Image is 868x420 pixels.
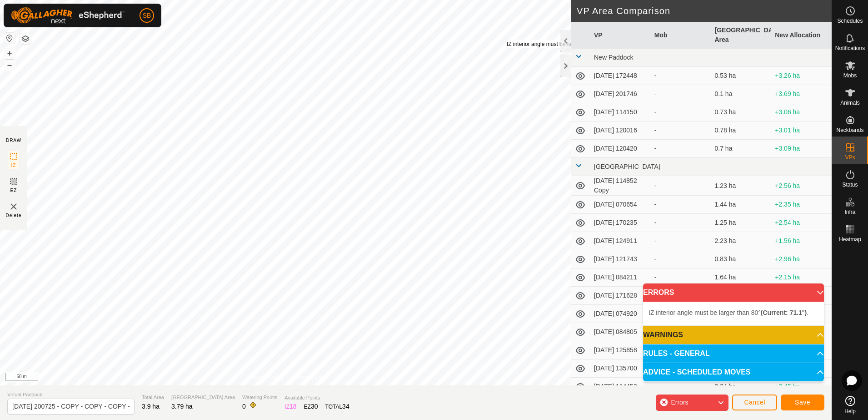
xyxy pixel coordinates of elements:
[654,273,708,282] div: -
[832,392,868,418] a: Help
[671,399,688,406] span: Errors
[711,22,772,49] th: [GEOGRAPHIC_DATA] Area
[643,326,824,344] p-accordion-header: WARNINGS
[842,182,858,187] span: Status
[590,176,651,196] td: [DATE] 114852 Copy
[577,5,832,16] h2: VP Area Comparison
[242,394,277,401] span: Watering Points
[711,268,772,287] td: 1.64 ha
[590,22,651,49] th: VP
[711,176,772,196] td: 1.23 ha
[843,73,857,78] span: Mobs
[711,196,772,214] td: 1.44 ha
[654,71,708,81] div: -
[711,67,772,85] td: 0.53 ha
[142,394,164,401] span: Total Area
[311,403,318,410] span: 30
[590,121,651,140] td: [DATE] 120016
[781,395,824,410] button: Save
[654,181,708,191] div: -
[590,67,651,85] td: [DATE] 172448
[143,11,151,20] span: SB
[590,268,651,287] td: [DATE] 084211
[711,121,772,140] td: 0.78 ha
[171,394,235,401] span: [GEOGRAPHIC_DATA] Area
[643,350,710,357] span: RULES - GENERAL
[844,209,855,215] span: Infra
[325,402,349,411] div: TOTAL
[284,402,296,411] div: IZ
[839,237,861,242] span: Heatmap
[11,162,16,169] span: IZ
[643,363,824,381] p-accordion-header: ADVICE - SCHEDULED MOVES
[771,103,832,121] td: +3.06 ha
[590,359,651,378] td: [DATE] 135700
[8,201,19,212] img: VP
[771,268,832,287] td: +2.15 ha
[590,323,651,341] td: [DATE] 084805
[711,140,772,158] td: 0.7 ha
[654,218,708,228] div: -
[7,391,135,399] span: Virtual Paddock
[771,196,832,214] td: +2.35 ha
[643,331,683,339] span: WARNINGS
[643,289,674,296] span: ERRORS
[20,33,31,44] button: Map Layers
[835,46,865,51] span: Notifications
[651,22,711,49] th: Mob
[844,409,856,414] span: Help
[654,254,708,264] div: -
[711,85,772,103] td: 0.1 ha
[649,309,808,316] span: IZ interior angle must be larger than 80° .
[654,107,708,117] div: -
[4,48,15,59] button: +
[590,305,651,323] td: [DATE] 074920
[654,126,708,135] div: -
[594,163,660,170] span: [GEOGRAPHIC_DATA]
[744,399,765,406] span: Cancel
[590,103,651,121] td: [DATE] 114150
[654,144,708,153] div: -
[507,40,644,48] div: IZ interior angle must be larger than 80° .
[590,232,651,250] td: [DATE] 124911
[771,85,832,103] td: +3.69 ha
[771,140,832,158] td: +3.09 ha
[643,283,824,302] p-accordion-header: ERRORS
[836,127,863,133] span: Neckbands
[590,250,651,268] td: [DATE] 121743
[840,100,860,106] span: Animals
[289,403,297,410] span: 18
[771,250,832,268] td: +2.96 ha
[6,137,21,144] div: DRAW
[590,140,651,158] td: [DATE] 120420
[142,403,160,410] span: 3.9 ha
[4,60,15,71] button: –
[711,103,772,121] td: 0.73 ha
[6,212,22,219] span: Delete
[304,402,318,411] div: EZ
[837,18,863,24] span: Schedules
[643,302,824,325] p-accordion-content: ERRORS
[771,22,832,49] th: New Allocation
[590,214,651,232] td: [DATE] 170235
[732,395,777,410] button: Cancel
[249,374,284,382] a: Privacy Policy
[4,33,15,44] button: Reset Map
[342,403,349,410] span: 34
[771,214,832,232] td: +2.54 ha
[590,287,651,305] td: [DATE] 171628
[643,344,824,363] p-accordion-header: RULES - GENERAL
[590,378,651,396] td: [DATE] 114453
[590,341,651,359] td: [DATE] 125858
[242,403,246,410] span: 0
[284,394,349,402] span: Available Points
[711,232,772,250] td: 2.23 ha
[771,232,832,250] td: +1.56 ha
[590,196,651,214] td: [DATE] 070654
[171,403,193,410] span: 3.79 ha
[771,67,832,85] td: +3.26 ha
[590,85,651,103] td: [DATE] 201746
[771,121,832,140] td: +3.01 ha
[654,89,708,99] div: -
[594,54,633,61] span: New Paddock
